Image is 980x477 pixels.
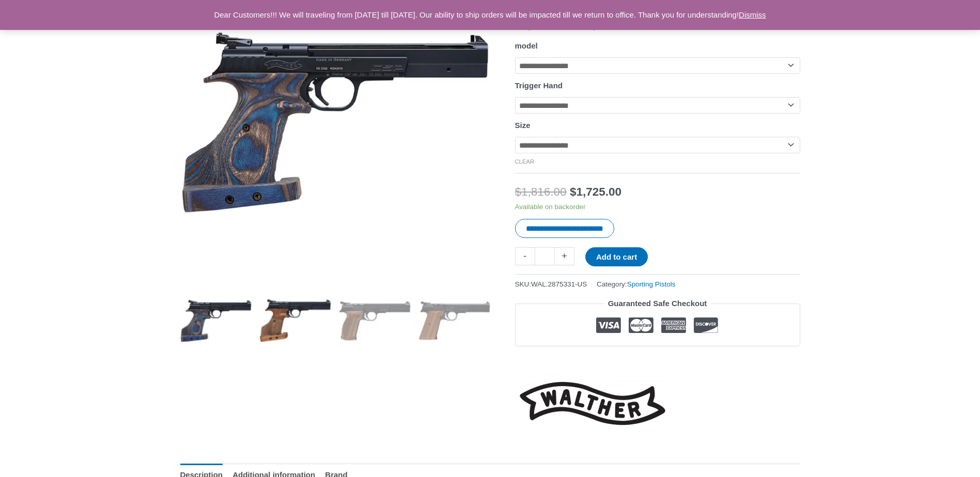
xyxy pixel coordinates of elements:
[515,202,800,212] p: Available on backorder
[531,280,587,288] span: WAL.2875331-US
[515,374,670,433] a: Walther
[259,285,331,357] img: Walther CSP - Image 2
[515,247,535,265] a: -
[339,285,411,357] img: Walther CSP - Image 3
[418,285,490,357] img: Walther CSP - Image 4
[515,354,800,367] iframe: Customer reviews powered by Trustpilot
[585,247,648,266] button: Add to cart
[535,247,555,265] input: Product quantity
[604,296,711,311] legend: Guaranteed Safe Checkout
[515,121,531,130] label: Size
[515,278,587,291] span: SKU:
[739,10,766,19] a: Dismiss
[515,158,535,165] a: Clear options
[515,41,538,50] label: model
[597,278,675,291] span: Category:
[515,185,567,198] bdi: 1,816.00
[555,247,574,265] a: +
[570,185,621,198] bdi: 1,725.00
[570,185,577,198] span: $
[515,81,563,90] label: Trigger Hand
[627,280,676,288] a: Sporting Pistols
[180,285,252,357] img: Walther CSP
[515,185,522,198] span: $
